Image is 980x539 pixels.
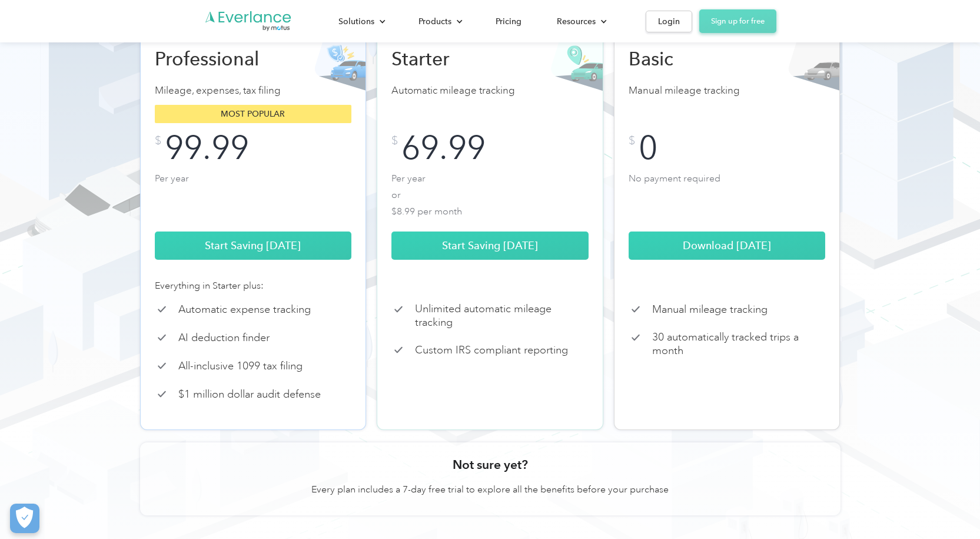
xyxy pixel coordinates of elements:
p: $1 million dollar audit defense [178,388,321,401]
div: 69.99 [401,135,486,161]
p: AI deduction finder [178,331,270,345]
input: Submit [202,155,280,180]
div: 99.99 [165,135,249,161]
p: Manual mileage tracking [629,82,826,99]
p: Per year [155,170,352,217]
div: Login [658,14,680,29]
div: Products [418,14,451,29]
p: Unlimited automatic mileage tracking [415,302,589,329]
div: Solutions [327,11,395,32]
p: 30 automatically tracked trips a month [652,330,826,357]
div: Resources [557,14,596,29]
input: Submit [202,107,280,131]
p: All-inclusive 1099 tax filing [178,359,303,373]
h2: Professional [155,47,278,71]
button: Cookies Settings [10,504,39,533]
p: No payment required [629,170,826,217]
a: Login [646,11,692,32]
a: Download [DATE] [629,232,826,260]
div: Resources [545,11,616,32]
div: Everything in Starter plus: [155,279,352,293]
div: $ [391,135,398,147]
h2: Starter [391,47,515,71]
div: 0 [639,135,657,161]
a: Sign up for free [699,9,776,33]
h2: Basic [629,47,752,71]
p: Every plan includes a 7-day free trial to explore all the benefits before your purchase [311,482,669,497]
p: Automatic mileage tracking [391,82,589,99]
h3: Not sure yet? [453,457,528,473]
div: $ [155,135,161,147]
p: Custom IRS compliant reporting [415,343,568,357]
p: Mileage, expenses, tax filing [155,82,352,99]
div: Solutions [338,14,374,29]
div: Pricing [496,14,521,29]
a: Pricing [484,11,533,32]
p: Per year or $8.99 per month [391,170,589,217]
a: Start Saving [DATE] [391,232,589,260]
div: $ [629,135,635,147]
div: Most popular [155,105,352,123]
a: Start Saving [DATE] [155,232,352,260]
a: Go to homepage [204,10,293,32]
p: Automatic expense tracking [178,303,311,316]
div: Products [407,11,472,32]
p: Manual mileage tracking [652,303,768,316]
